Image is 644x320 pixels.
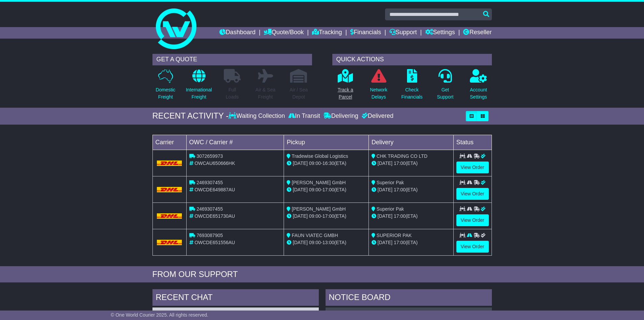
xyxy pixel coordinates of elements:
[309,161,321,166] span: 09:00
[293,240,308,245] span: [DATE]
[186,135,284,150] td: OWC / Carrier #
[186,69,212,104] a: InternationalFreight
[368,135,453,150] td: Delivery
[309,240,321,245] span: 09:00
[152,289,319,307] div: RECENT CHAT
[377,180,404,185] span: Superior Pak
[111,312,209,318] span: © One World Courier 2025. All rights reserved.
[287,186,366,193] div: - (ETA)
[157,213,182,219] img: DHL.png
[338,86,353,101] p: Track a Parcel
[152,135,186,150] td: Carrier
[456,241,489,253] a: View Order
[323,187,334,192] span: 17:00
[377,206,404,212] span: Superior Pak
[389,27,417,39] a: Support
[425,27,455,39] a: Settings
[287,239,366,246] div: - (ETA)
[322,112,360,120] div: Delivering
[157,161,182,166] img: DHL.png
[332,54,492,65] div: QUICK ACTIONS
[152,111,229,121] div: RECENT ACTIVITY -
[394,161,406,166] span: 17:00
[293,187,308,192] span: [DATE]
[194,161,235,166] span: OWCAU650666HK
[196,180,223,185] span: 2469307455
[284,135,369,150] td: Pickup
[372,160,451,167] div: (ETA)
[378,240,392,245] span: [DATE]
[287,213,366,220] div: - (ETA)
[378,213,392,219] span: [DATE]
[470,69,487,104] a: AccountSettings
[196,153,223,159] span: 3072659973
[290,86,308,101] p: Air / Sea Depot
[401,69,423,104] a: CheckFinancials
[292,153,348,159] span: Tradewise Global Logistics
[394,240,406,245] span: 17:00
[219,27,256,39] a: Dashboard
[312,27,342,39] a: Tracking
[369,69,387,104] a: NetworkDelays
[378,161,392,166] span: [DATE]
[377,153,427,159] span: CHK TRADING CO LTD
[256,86,276,101] p: Air & Sea Freight
[152,54,312,65] div: GET A QUOTE
[372,213,451,220] div: (ETA)
[323,240,334,245] span: 13:00
[287,112,322,120] div: In Transit
[157,187,182,192] img: DHL.png
[152,270,492,279] div: FROM OUR SUPPORT
[156,86,175,101] p: Domestic Freight
[350,27,381,39] a: Financials
[287,160,366,167] div: - (ETA)
[292,233,338,238] span: FAUN VIATEC GMBH
[463,27,492,39] a: Reseller
[194,187,235,192] span: OWCDE649887AU
[437,86,453,101] p: Get Support
[370,86,387,101] p: Network Delays
[292,206,345,212] span: [PERSON_NAME] GmbH
[378,187,392,192] span: [DATE]
[196,233,223,238] span: 7693087905
[470,86,487,101] p: Account Settings
[309,187,321,192] span: 09:00
[394,187,406,192] span: 17:00
[194,240,235,245] span: OWCDE651556AU
[377,233,412,238] span: SUPERIOR PAK
[194,213,235,219] span: OWCDE651730AU
[372,239,451,246] div: (ETA)
[293,161,308,166] span: [DATE]
[292,180,345,185] span: [PERSON_NAME] GmbH
[309,213,321,219] span: 09:00
[326,289,492,307] div: NOTICE BOARD
[337,69,354,104] a: Track aParcel
[436,69,454,104] a: GetSupport
[323,213,334,219] span: 17:00
[456,162,489,173] a: View Order
[186,86,212,101] p: International Freight
[196,206,223,212] span: 2469307455
[453,135,492,150] td: Status
[401,86,423,101] p: Check Financials
[360,112,393,120] div: Delivered
[157,240,182,245] img: DHL.png
[264,27,304,39] a: Quote/Book
[323,161,334,166] span: 16:30
[293,213,308,219] span: [DATE]
[155,69,175,104] a: DomesticFreight
[456,188,489,200] a: View Order
[372,186,451,193] div: (ETA)
[224,86,241,101] p: Full Loads
[456,214,489,226] a: View Order
[394,213,406,219] span: 17:00
[229,112,286,120] div: Waiting Collection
